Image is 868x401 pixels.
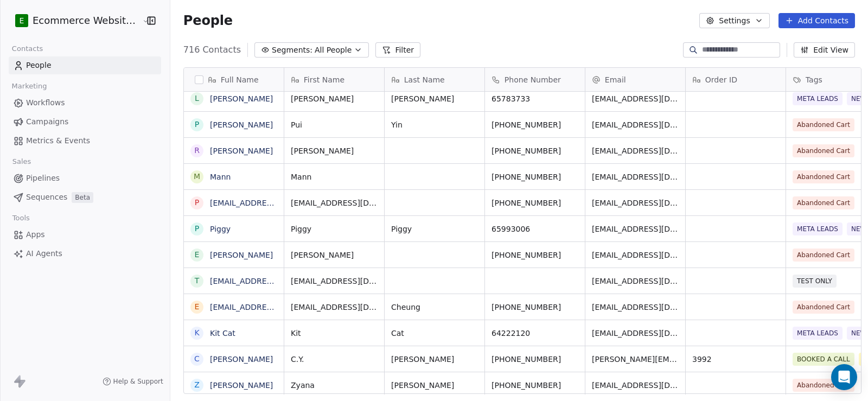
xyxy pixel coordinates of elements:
[9,169,161,187] a: Pipelines
[284,68,384,91] div: First Name
[592,380,679,391] span: [EMAIL_ADDRESS][DOMAIN_NAME]
[793,275,837,288] span: TEST ONLY
[793,249,854,262] span: Abandoned Cart
[492,354,561,365] span: [PHONE_NUMBER]
[291,93,354,104] span: [PERSON_NAME]
[385,68,484,91] div: Last Name
[194,353,200,365] div: C
[26,60,52,71] span: People
[592,93,679,104] span: [EMAIL_ADDRESS][DOMAIN_NAME]
[291,276,378,287] span: [EMAIL_ADDRESS][DOMAIN_NAME]
[9,245,161,263] a: AI Agents
[195,223,199,234] div: P
[391,224,412,234] span: Piggy
[9,226,161,244] a: Apps
[592,119,679,130] span: [EMAIL_ADDRESS][DOMAIN_NAME]
[793,222,843,235] span: META LEADS
[505,74,561,85] span: Phone Number
[592,354,679,365] span: [PERSON_NAME][EMAIL_ADDRESS][PERSON_NAME][DOMAIN_NAME]
[686,68,786,91] div: Order ID
[9,188,161,206] a: SequencesBeta
[291,302,378,313] span: [EMAIL_ADDRESS][DOMAIN_NAME]
[291,328,301,339] span: Kit
[72,192,93,203] span: Beta
[26,229,45,240] span: Apps
[195,93,199,104] div: L
[8,154,36,170] span: Sales
[492,198,561,208] span: [PHONE_NUMBER]
[113,377,163,386] span: Help & Support
[592,302,679,313] span: [EMAIL_ADDRESS][DOMAIN_NAME]
[291,380,315,391] span: Zyana
[375,42,420,58] button: Filter
[391,119,403,130] span: Yin
[26,135,90,147] span: Metrics & Events
[592,276,679,287] span: [EMAIL_ADDRESS][DOMAIN_NAME]
[7,41,48,57] span: Contacts
[210,94,273,103] a: [PERSON_NAME]
[210,120,273,129] a: [PERSON_NAME]
[291,198,378,208] span: [EMAIL_ADDRESS][DOMAIN_NAME]
[304,74,344,85] span: First Name
[492,145,561,156] span: [PHONE_NUMBER]
[9,94,161,112] a: Workflows
[291,224,311,234] span: Piggy
[184,92,284,394] div: grid
[291,119,302,130] span: Pui
[492,224,530,234] span: 65993006
[26,116,68,128] span: Campaigns
[210,277,343,285] a: [EMAIL_ADDRESS][DOMAIN_NAME]
[291,171,311,182] span: Mann
[8,210,34,226] span: Tools
[793,170,854,183] span: Abandoned Cart
[592,145,679,156] span: [EMAIL_ADDRESS][DOMAIN_NAME]
[194,327,199,339] div: K
[492,119,561,130] span: [PHONE_NUMBER]
[404,74,445,85] span: Last Name
[592,198,679,208] span: [EMAIL_ADDRESS][DOMAIN_NAME]
[692,354,712,365] span: 3992
[221,74,259,85] span: Full Name
[210,303,409,311] a: [EMAIL_ADDRESS][DOMAIN_NAME] [PERSON_NAME]
[194,379,200,391] div: Z
[778,13,855,28] button: Add Contacts
[210,199,343,207] a: [EMAIL_ADDRESS][DOMAIN_NAME]
[13,11,135,30] button: EEcommerce Website Builder
[9,56,161,74] a: People
[26,192,67,203] span: Sequences
[605,74,626,85] span: Email
[210,225,231,233] a: Piggy
[9,113,161,131] a: Campaigns
[391,328,404,339] span: Cat
[492,302,561,313] span: [PHONE_NUMBER]
[391,380,454,391] span: [PERSON_NAME]
[210,251,273,259] a: [PERSON_NAME]
[831,364,857,390] div: Open Intercom Messenger
[26,173,60,184] span: Pipelines
[183,12,233,29] span: People
[210,147,273,155] a: [PERSON_NAME]
[195,119,199,130] div: P
[592,250,679,260] span: [EMAIL_ADDRESS][DOMAIN_NAME]
[592,224,679,234] span: [EMAIL_ADDRESS][DOMAIN_NAME]
[26,248,62,259] span: AI Agents
[194,171,200,182] div: M
[210,173,231,181] a: Mann
[20,15,24,26] span: E
[315,44,352,56] span: All People
[291,250,354,260] span: [PERSON_NAME]
[492,250,561,260] span: [PHONE_NUMBER]
[103,377,163,386] a: Help & Support
[195,275,200,287] div: t
[183,43,241,56] span: 716 Contacts
[210,329,235,338] a: Kit Cat
[194,249,199,260] div: E
[793,353,854,366] span: BOOKED A CALL
[9,132,161,150] a: Metrics & Events
[793,327,843,340] span: META LEADS
[291,145,354,156] span: [PERSON_NAME]
[592,328,679,339] span: [EMAIL_ADDRESS][DOMAIN_NAME]
[492,380,561,391] span: [PHONE_NUMBER]
[272,44,312,56] span: Segments:
[184,68,284,91] div: Full Name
